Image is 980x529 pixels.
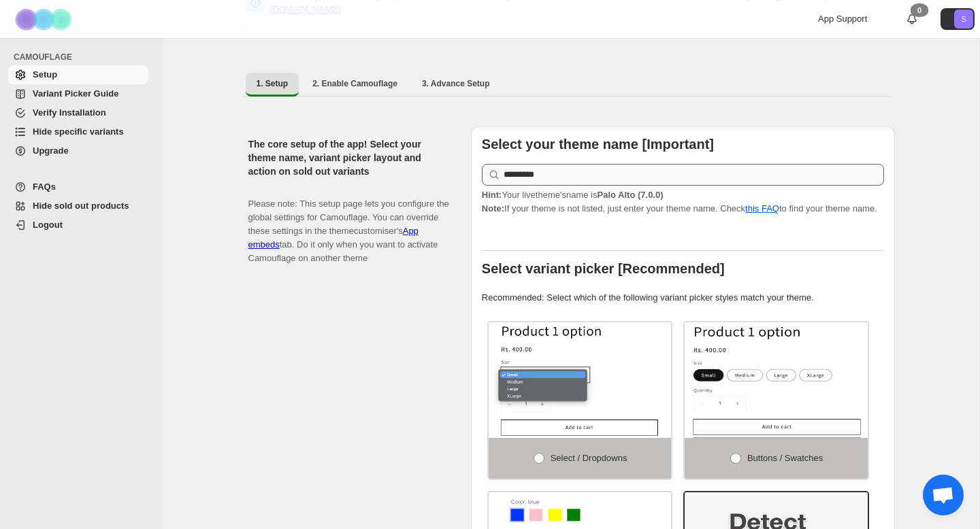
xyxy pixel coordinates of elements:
[8,84,148,103] a: Variant Picker Guide
[954,10,973,29] span: Avatar with initials S
[8,65,148,84] a: Setup
[923,475,964,515] div: Open chat
[33,201,129,211] span: Hide sold out products
[685,322,868,438] img: Buttons / Swatches
[248,137,449,178] h2: The core setup of the app! Select your theme name, variant picker layout and action on sold out v...
[482,291,884,305] p: Recommended: Select which of the following variant picker styles match your theme.
[33,182,56,192] span: FAQs
[248,184,449,265] p: Please note: This setup page lets you configure the global settings for Camouflage. You can overr...
[8,103,148,122] a: Verify Installation
[911,3,928,17] div: 0
[11,1,79,38] img: Camouflage
[8,216,148,235] a: Logout
[745,203,779,214] a: this FAQ
[8,122,148,141] a: Hide specific variants
[482,137,714,152] b: Select your theme name [Important]
[551,453,627,463] span: Select / Dropdowns
[961,15,966,23] text: S
[33,146,69,156] span: Upgrade
[482,261,725,276] b: Select variant picker [Recommended]
[818,14,867,24] span: App Support
[489,322,672,438] img: Select / Dropdowns
[33,126,124,137] span: Hide specific variants
[14,52,154,63] span: CAMOUFLAGE
[8,197,148,216] a: Hide sold out products
[33,69,57,80] span: Setup
[33,107,106,118] span: Verify Installation
[747,453,823,463] span: Buttons / Swatches
[8,141,148,160] a: Upgrade
[482,190,502,200] strong: Hint:
[482,190,664,200] span: Your live theme's name is
[312,78,397,89] span: 2. Enable Camouflage
[482,203,504,214] strong: Note:
[257,78,289,89] span: 1. Setup
[941,8,975,30] button: Avatar with initials S
[422,78,490,89] span: 3. Advance Setup
[905,12,919,26] a: 0
[33,220,63,230] span: Logout
[482,188,884,216] p: If your theme is not listed, just enter your theme name. Check to find your theme name.
[597,190,663,200] strong: Palo Alto (7.0.0)
[8,177,148,197] a: FAQs
[33,88,118,99] span: Variant Picker Guide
